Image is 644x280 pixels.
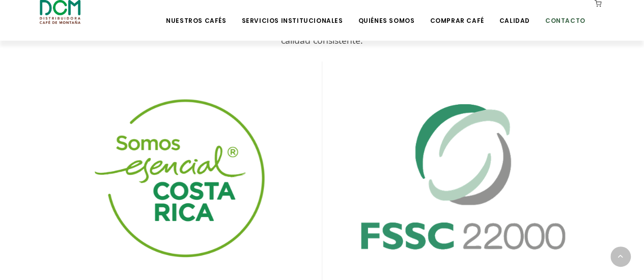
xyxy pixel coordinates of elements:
a: Calidad [493,1,536,25]
a: Nuestros Cafés [160,1,232,25]
font: Comprar Café [430,16,484,25]
font: Calidad [499,16,529,25]
a: Comprar Café [424,1,490,25]
font: Servicios Institucionales [241,16,343,25]
a: Quiénes somos [352,1,421,25]
font: Quiénes somos [358,16,414,25]
a: Servicios Institucionales [235,1,349,25]
font: Trabajamos día a día para asegurar la máxima calidad en todos nuestros procesos, de manera que br... [49,22,595,46]
font: Contacto [545,16,585,25]
font: Nuestros Cafés [166,16,226,25]
a: Contacto [539,1,592,25]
